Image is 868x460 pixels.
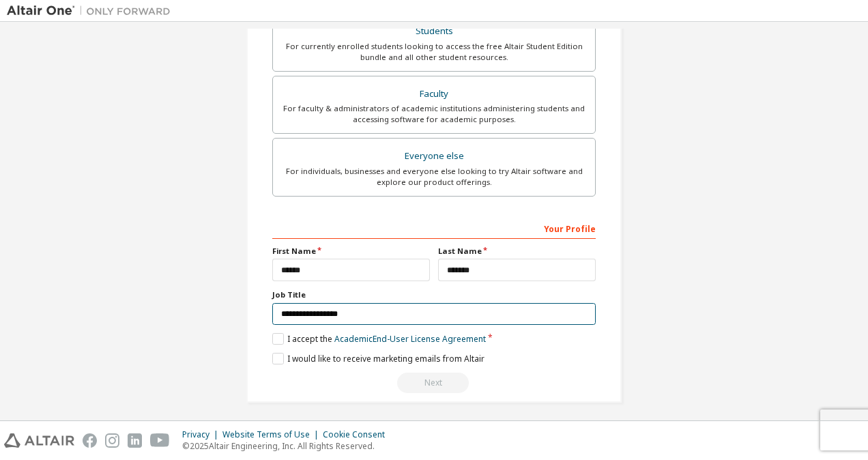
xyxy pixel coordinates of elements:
[182,429,222,440] div: Privacy
[272,373,596,393] div: Read and acccept EULA to continue
[272,217,596,239] div: Your Profile
[281,41,587,63] div: For currently enrolled students looking to access the free Altair Student Edition bundle and all ...
[281,22,587,41] div: Students
[272,353,484,364] label: I would like to receive marketing emails from Altair
[323,429,393,440] div: Cookie Consent
[438,246,596,257] label: Last Name
[281,85,587,104] div: Faculty
[272,333,486,345] label: I accept the
[182,440,393,452] p: © 2025 Altair Engineering, Inc. All Rights Reserved.
[105,433,119,448] img: instagram.svg
[281,147,587,166] div: Everyone else
[334,333,486,345] a: Academic End-User License Agreement
[272,289,596,300] label: Job Title
[128,433,142,448] img: linkedin.svg
[281,166,587,188] div: For individuals, businesses and everyone else looking to try Altair software and explore our prod...
[4,433,74,448] img: altair_logo.svg
[222,429,323,440] div: Website Terms of Use
[7,4,177,18] img: Altair One
[272,246,430,257] label: First Name
[150,433,170,448] img: youtube.svg
[281,103,587,125] div: For faculty & administrators of academic institutions administering students and accessing softwa...
[83,433,97,448] img: facebook.svg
